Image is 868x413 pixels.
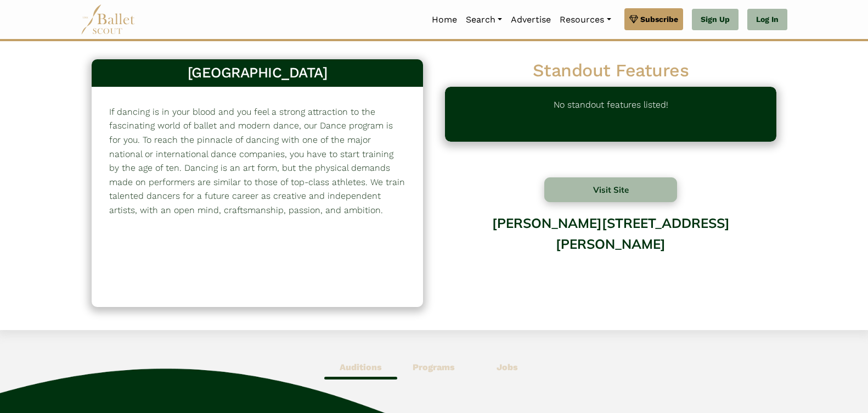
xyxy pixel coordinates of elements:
[747,9,787,31] a: Log In
[445,207,776,295] div: [PERSON_NAME][STREET_ADDRESS][PERSON_NAME]
[624,8,683,30] a: Subscribe
[445,59,776,82] h2: Standout Features
[629,13,638,25] img: gem.svg
[427,8,461,31] a: Home
[554,98,668,131] p: No standout features listed!
[640,13,678,25] span: Subscribe
[100,64,414,82] h3: [GEOGRAPHIC_DATA]
[461,8,506,31] a: Search
[692,9,739,31] a: Sign Up
[497,362,518,372] b: Jobs
[555,8,615,31] a: Resources
[340,362,382,372] b: Auditions
[413,362,455,372] b: Programs
[544,177,677,202] button: Visit Site
[506,8,555,31] a: Advertise
[109,105,405,217] p: If dancing is in your blood and you feel a strong attraction to the fascinating world of ballet a...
